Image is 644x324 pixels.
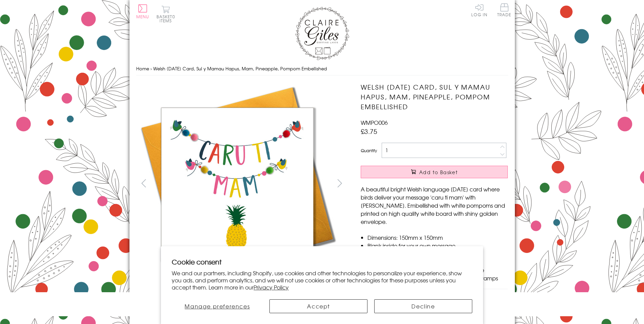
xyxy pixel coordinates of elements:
[497,3,511,17] span: Trade
[361,126,377,136] span: £3.75
[136,14,149,20] span: Menu
[332,176,347,191] button: next
[160,14,175,24] span: 0 items
[295,7,349,60] img: Claire Giles Greetings Cards
[136,82,339,285] img: Welsh Mother's Day Card, Sul y Mamau Hapus, Mam, Pineapple, Pompom Embellished
[361,82,508,111] h1: Welsh [DATE] Card, Sul y Mamau Hapus, Mam, Pineapple, Pompom Embellished
[136,65,149,72] a: Home
[254,283,289,291] a: Privacy Policy
[347,82,550,283] img: Welsh Mother's Day Card, Sul y Mamau Hapus, Mam, Pineapple, Pompom Embellished
[172,270,472,291] p: We and our partners, including Shopify, use cookies and other technologies to personalize your ex...
[157,5,175,23] button: Basket0 items
[367,233,508,241] li: Dimensions: 150mm x 150mm
[361,185,508,226] p: A beautiful bright Welsh language [DATE] card where birds deliver your message 'caru ti mam' with...
[419,169,458,176] span: Add to Basket
[136,4,149,19] button: Menu
[471,3,487,17] a: Log In
[497,3,511,18] a: Trade
[185,302,250,310] span: Manage preferences
[374,299,472,313] button: Decline
[269,299,367,313] button: Accept
[361,166,508,178] button: Add to Basket
[136,62,508,76] nav: breadcrumbs
[172,257,472,267] h2: Cookie consent
[136,176,151,191] button: prev
[150,65,152,72] span: ›
[367,241,508,250] li: Blank inside for your own message
[361,147,377,154] label: Quantity
[172,299,263,313] button: Manage preferences
[361,118,388,126] span: WMPO006
[153,65,327,72] span: Welsh [DATE] Card, Sul y Mamau Hapus, Mam, Pineapple, Pompom Embellished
